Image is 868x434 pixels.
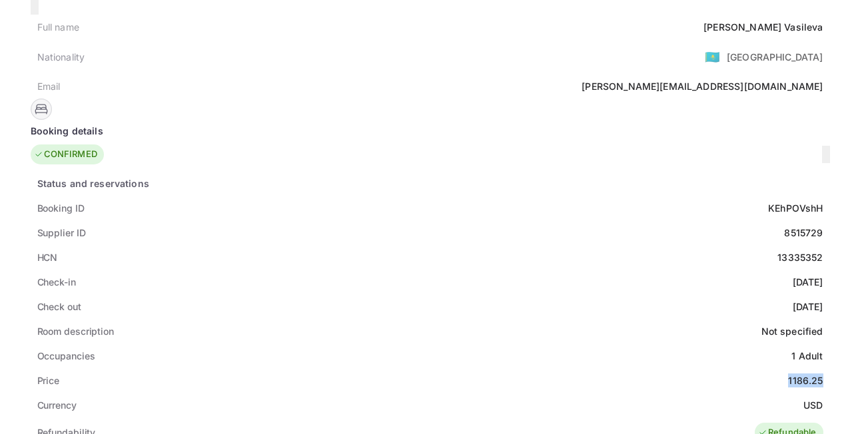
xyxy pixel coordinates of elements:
div: Currency [37,398,77,412]
div: [DATE] [793,300,823,314]
div: [PERSON_NAME][EMAIL_ADDRESS][DOMAIN_NAME] [582,79,823,93]
div: Not specified [761,324,823,338]
div: Check-in [37,275,76,289]
div: 13335352 [777,250,823,264]
div: Supplier ID [37,226,86,240]
div: Booking ID [37,201,85,215]
div: [DATE] [793,275,823,289]
div: USD [803,398,823,412]
div: Occupancies [37,349,95,363]
div: Status and reservations [37,176,149,190]
div: 1186.25 [788,373,823,387]
div: Check out [37,300,81,314]
div: CONFIRMED [34,148,97,161]
div: [GEOGRAPHIC_DATA] [727,50,823,64]
div: Price [37,373,60,387]
span: United States [705,45,720,69]
div: KEhPOVshH [768,201,823,215]
div: Nationality [37,50,85,64]
div: Room description [37,324,114,338]
div: Booking details [31,124,830,138]
div: 1 Adult [791,349,823,363]
div: Email [37,79,61,93]
div: 8515729 [784,226,823,240]
div: HCN [37,250,58,264]
div: Full name [37,20,79,34]
div: [PERSON_NAME] Vasileva [703,20,823,34]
